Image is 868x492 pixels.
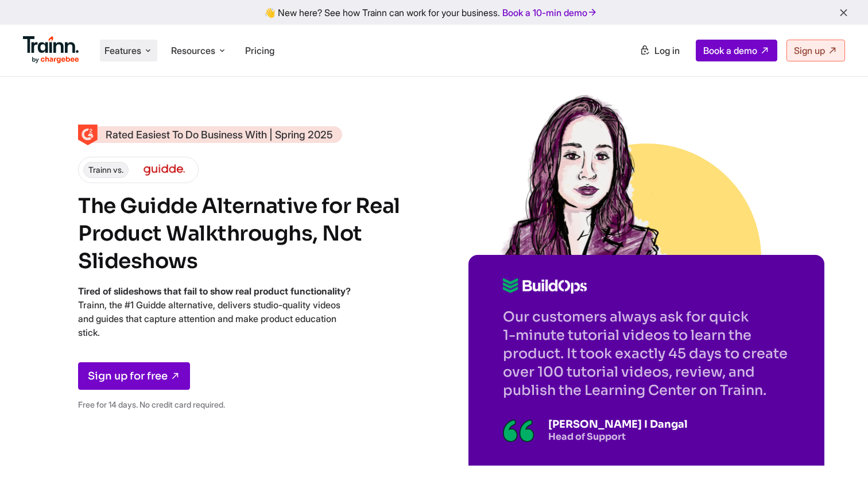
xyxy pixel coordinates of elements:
span: Trainn vs. [83,162,129,178]
img: Trainn Logo [23,36,79,64]
span: Features [104,44,141,57]
a: Pricing [245,45,274,56]
a: Book a 10-min demo [500,5,600,21]
span: Resources [171,44,215,57]
a: Log in [633,40,687,61]
iframe: Chat Widget [811,437,868,492]
span: Book a demo [703,45,757,56]
div: 👋 New here? See how Trainn can work for your business. [7,7,861,18]
span: Log in [654,45,680,56]
a: Sign up for free [78,362,190,390]
p: Trainn, the #1 Guidde alternative, delivers studio-quality videos and guides that capture attenti... [78,284,354,339]
span: Sign up [794,45,825,56]
img: Buildops logo [503,278,587,294]
a: Book a demo [696,40,777,61]
img: Sketch of Sabina Rana from Buildops | Guidde Alternative [500,92,666,258]
b: Tired of slideshows that fail to show real product functionality? [78,285,351,297]
p: Free for 14 days. No credit card required. [78,398,354,412]
img: Illustration of a quotation mark [503,419,534,442]
img: guidde logo [138,161,191,179]
img: Guidde Alternative - Trainn | High Performer - Customer Education Category [78,125,98,145]
p: [PERSON_NAME] I Dangal [548,418,688,431]
a: Rated Easiest To Do Business With | Spring 2025 [78,126,342,143]
p: Head of Support [548,431,688,443]
h1: The Guidde Alternative for Real Product Walkthroughs, Not Slideshows [78,192,411,275]
a: Sign up [786,40,845,61]
p: Our customers always ask for quick 1-minute tutorial videos to learn the product. It took exactly... [503,308,790,400]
